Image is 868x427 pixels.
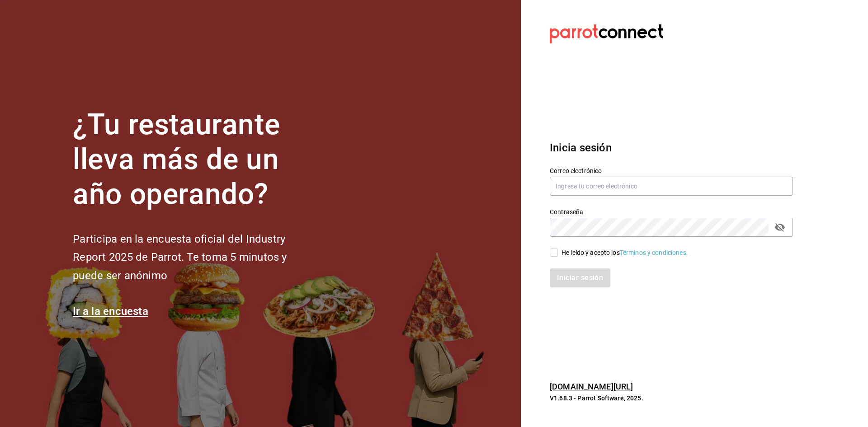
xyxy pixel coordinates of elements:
[550,140,793,156] h3: Inicia sesión
[772,220,788,235] button: passwordField
[73,230,317,285] h2: Participa en la encuesta oficial del Industry Report 2025 de Parrot. Te toma 5 minutos y puede se...
[561,248,688,258] div: He leído y acepto los
[550,209,793,215] label: Contraseña
[550,168,793,174] label: Correo electrónico
[550,177,793,196] input: Ingresa tu correo electrónico
[550,394,793,403] p: V1.68.3 - Parrot Software, 2025.
[550,382,633,391] a: [DOMAIN_NAME][URL]
[73,305,148,318] a: Ir a la encuesta
[620,249,688,256] a: Términos y condiciones.
[73,108,317,211] h1: ¿Tu restaurante lleva más de un año operando?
